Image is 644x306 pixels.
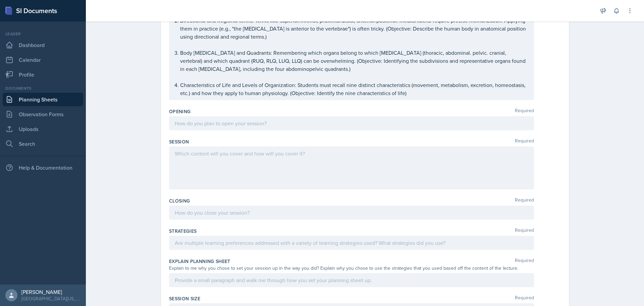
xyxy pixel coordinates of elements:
[3,93,83,106] a: Planning Sheets
[169,295,200,302] label: Session Size
[3,31,83,37] div: Leader
[3,161,83,174] div: Help & Documentation
[169,228,197,234] label: Strategies
[169,258,230,265] label: Explain Planning Sheet
[169,108,191,115] label: Opening
[21,295,80,302] div: [GEOGRAPHIC_DATA][US_STATE]
[515,228,534,234] span: Required
[3,137,83,150] a: Search
[3,53,83,67] a: Calendar
[3,107,83,121] a: Observation Forms
[180,16,528,41] p: Directional and Regional terms: Terms like superior/inferior, proximal/distal, anterior/posterior...
[3,85,83,91] div: Documents
[3,38,83,52] a: Dashboard
[180,49,528,73] p: Body [MEDICAL_DATA] and Quadrants: Remembering which organs belong to which [MEDICAL_DATA] (thora...
[3,68,83,81] a: Profile
[169,265,534,272] div: Explain to me why you chose to set your session up in the way you did? Explain why you chose to u...
[3,122,83,136] a: Uploads
[515,295,534,302] span: Required
[180,81,528,97] p: Characteristics of Life and Levels of Organization: Students must recall nine distinct characteri...
[169,198,190,204] label: Closing
[515,198,534,204] span: Required
[515,258,534,265] span: Required
[169,138,189,145] label: Session
[515,138,534,145] span: Required
[21,289,80,295] div: [PERSON_NAME]
[515,108,534,115] span: Required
